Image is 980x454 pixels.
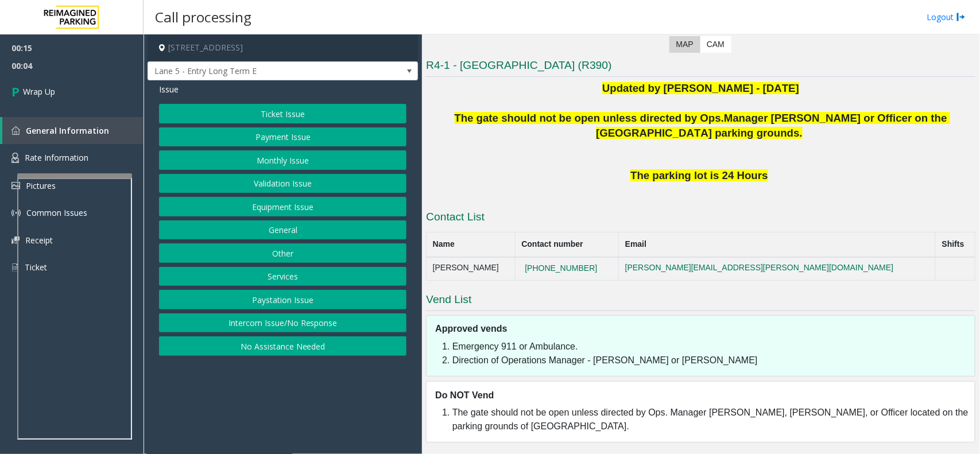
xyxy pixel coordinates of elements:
[515,232,618,257] th: Contact number
[148,62,363,80] span: Lane 5 - Entry Long Term E
[11,126,20,135] img: 'icon'
[159,127,406,147] button: Payment Issue
[630,169,768,181] span: The parking lot is 24 Hours
[427,232,516,257] th: Name
[455,112,725,124] span: The gate should not be open unless directed by Ops.
[25,152,88,163] span: Rate Information
[426,58,975,77] h3: R4-1 - [GEOGRAPHIC_DATA] (R390)
[159,150,406,170] button: Monthly Issue
[159,104,406,123] button: Ticket Issue
[452,406,969,433] li: The gate should not be open unless directed by Ops. Manager [PERSON_NAME], [PERSON_NAME], or Offi...
[427,257,516,280] td: [PERSON_NAME]
[619,232,936,257] th: Email
[148,34,418,61] h4: [STREET_ADDRESS]
[596,112,950,139] span: Manager [PERSON_NAME] or Officer on the [GEOGRAPHIC_DATA] parking grounds.
[927,11,966,23] a: Logout
[11,182,20,189] img: 'icon'
[700,36,731,53] label: CAM
[159,313,406,333] button: Intercom Issue/No Response
[159,83,179,95] span: Issue
[452,340,969,354] li: Emergency 911 or Ambulance.
[426,209,975,228] h3: Contact List
[936,232,975,257] th: Shifts
[23,86,55,98] span: Wrap Up
[521,263,601,274] button: [PHONE_NUMBER]
[159,336,406,356] button: No Assistance Needed
[435,389,975,402] h5: Do NOT Vend
[452,354,969,367] li: Direction of Operations Manager - [PERSON_NAME] or [PERSON_NAME]
[11,153,19,163] img: 'icon'
[11,208,21,218] img: 'icon'
[669,36,700,53] label: Map
[956,11,966,23] img: logout
[159,290,406,309] button: Paystation Issue
[426,292,975,311] h3: Vend List
[159,197,406,216] button: Equipment Issue
[159,220,406,240] button: General
[625,263,894,272] a: [PERSON_NAME][EMAIL_ADDRESS][PERSON_NAME][DOMAIN_NAME]
[149,3,257,31] h3: Call processing
[26,125,109,136] span: General Information
[435,323,975,335] h5: Approved vends
[11,236,20,244] img: 'icon'
[159,243,406,263] button: Other
[11,262,19,273] img: 'icon'
[159,267,406,286] button: Services
[602,82,799,94] span: Updated by [PERSON_NAME] - [DATE]
[2,117,144,144] a: General Information
[159,174,406,193] button: Validation Issue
